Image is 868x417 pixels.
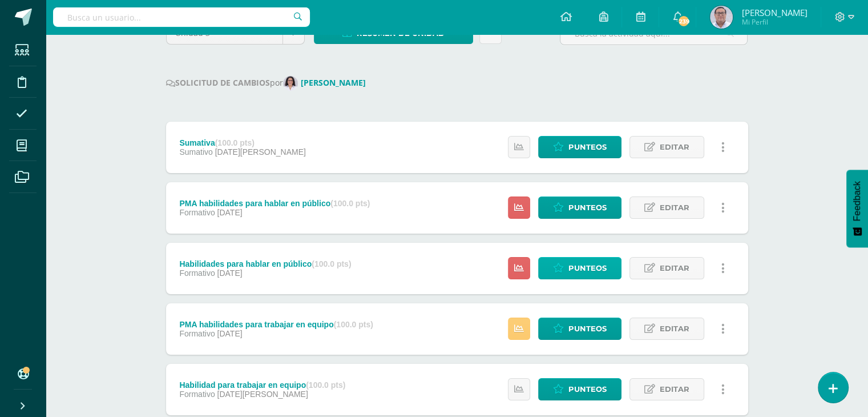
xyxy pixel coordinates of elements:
[660,379,689,400] span: Editar
[660,137,689,158] span: Editar
[166,77,270,88] strong: SOLICITUD DE CAMBIOS
[538,257,621,279] a: Punteos
[334,320,373,329] strong: (100.0 pts)
[330,199,370,208] strong: (100.0 pts)
[538,378,621,400] a: Punteos
[568,197,607,218] span: Punteos
[677,15,690,27] span: 239
[568,137,607,158] span: Punteos
[568,258,607,279] span: Punteos
[741,17,807,27] span: Mi Perfil
[312,259,351,268] strong: (100.0 pts)
[283,77,370,88] a: [PERSON_NAME]
[179,199,370,208] div: PMA habilidades para hablar en público
[179,390,215,399] span: Formativo
[215,138,255,147] strong: (100.0 pts)
[166,76,748,91] div: por
[741,7,807,18] span: [PERSON_NAME]
[283,76,298,91] img: 13dc6b83343af231e8c8c581421df4c8.png
[846,170,868,247] button: Feedback - Mostrar encuesta
[660,258,689,279] span: Editar
[568,379,607,400] span: Punteos
[217,390,308,399] span: [DATE][PERSON_NAME]
[852,181,862,221] span: Feedback
[179,320,373,329] div: PMA habilidades para trabajar en equipo
[179,268,215,278] span: Formativo
[179,259,351,268] div: Habilidades para hablar en público
[538,136,621,158] a: Punteos
[538,318,621,340] a: Punteos
[660,318,689,339] span: Editar
[568,318,607,339] span: Punteos
[215,147,306,157] span: [DATE][PERSON_NAME]
[179,329,215,338] span: Formativo
[538,197,621,219] a: Punteos
[179,147,212,157] span: Sumativo
[217,329,243,338] span: [DATE]
[179,138,305,147] div: Sumativa
[660,197,689,218] span: Editar
[217,208,243,217] span: [DATE]
[710,6,733,29] img: 6a782a4ce9af2a7c632b77013fd344e5.png
[301,77,366,88] strong: [PERSON_NAME]
[53,7,310,27] input: Busca un usuario...
[179,380,345,390] div: Habilidad para trabajar en equipo
[217,268,243,278] span: [DATE]
[179,208,215,217] span: Formativo
[306,380,345,390] strong: (100.0 pts)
